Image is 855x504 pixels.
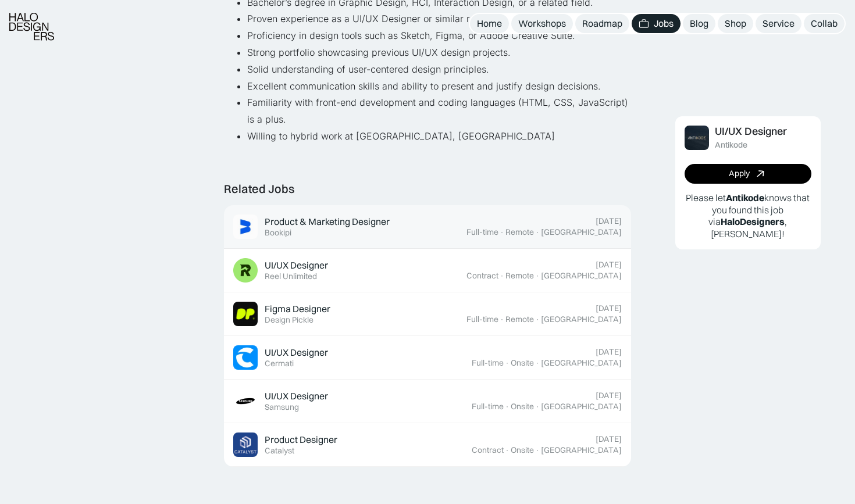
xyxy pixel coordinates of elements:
img: Job Image [233,345,258,370]
div: Onsite [511,402,534,412]
div: · [500,314,504,324]
div: · [500,271,504,281]
div: Roadmap [582,17,622,30]
li: Solid understanding of user-centered design principles. [247,61,631,78]
div: Blog [690,17,708,30]
p: Please let knows that you found this job via , [PERSON_NAME]! [685,192,811,240]
div: [DATE] [596,391,622,401]
li: Proficiency in design tools such as Sketch, Figma, or Adobe Creative Suite. [247,27,631,44]
a: Job ImageUI/UX DesignerSamsung[DATE]Full-time·Onsite·[GEOGRAPHIC_DATA] [224,380,631,423]
a: Blog [683,14,715,33]
div: Related Jobs [224,182,294,196]
div: · [500,227,504,237]
div: [GEOGRAPHIC_DATA] [541,358,622,368]
div: Service [763,17,795,30]
div: Cermati [265,359,294,369]
a: Jobs [632,14,681,33]
a: Collab [804,14,845,33]
div: Home [477,17,502,30]
div: Jobs [654,17,674,30]
div: Workshops [518,17,566,30]
div: [DATE] [596,303,622,313]
div: Remote [505,227,534,237]
a: Apply [685,164,811,184]
li: Excellent communication skills and ability to present and justify design decisions. [247,78,631,95]
a: Workshops [511,14,573,33]
img: Job Image [685,126,709,150]
img: Job Image [233,432,258,457]
div: Contract [472,445,504,455]
div: Full-time [466,314,498,324]
a: Roadmap [575,14,629,33]
img: Job Image [233,389,258,413]
div: Product & Marketing Designer [265,216,390,228]
div: UI/UX Designer [265,346,328,359]
div: · [535,314,540,324]
div: [DATE] [596,347,622,357]
div: Apply [729,169,750,179]
div: Product Designer [265,434,337,446]
div: Full-time [472,402,504,412]
a: Shop [718,14,753,33]
div: [GEOGRAPHIC_DATA] [541,271,622,281]
div: Antikode [715,140,747,150]
div: Catalyst [265,446,294,456]
li: Strong portfolio showcasing previous UI/UX design projects. [247,44,631,61]
a: Job ImageFigma DesignerDesign Pickle[DATE]Full-time·Remote·[GEOGRAPHIC_DATA] [224,292,631,336]
div: UI/UX Designer [265,390,328,402]
div: · [535,402,540,412]
img: Job Image [233,215,258,239]
div: · [505,358,510,368]
div: · [535,227,540,237]
div: [DATE] [596,434,622,444]
div: Full-time [466,227,498,237]
a: Job ImageProduct & Marketing DesignerBookipi[DATE]Full-time·Remote·[GEOGRAPHIC_DATA] [224,205,631,249]
a: Job ImageProduct DesignerCatalyst[DATE]Contract·Onsite·[GEOGRAPHIC_DATA] [224,423,631,467]
b: Antikode [726,192,764,203]
li: Familiarity with front-end development and coding languages (HTML, CSS, JavaScript) is a plus. [247,94,631,128]
div: Contract [466,271,498,281]
div: Figma Designer [265,303,330,315]
div: [GEOGRAPHIC_DATA] [541,445,622,455]
a: Job ImageUI/UX DesignerCermati[DATE]Full-time·Onsite·[GEOGRAPHIC_DATA] [224,336,631,380]
div: [GEOGRAPHIC_DATA] [541,314,622,324]
img: Job Image [233,258,258,283]
a: Job ImageUI/UX DesignerReel Unlimited[DATE]Contract·Remote·[GEOGRAPHIC_DATA] [224,249,631,292]
div: [GEOGRAPHIC_DATA] [541,227,622,237]
div: Bookipi [265,228,291,238]
div: Remote [505,271,534,281]
div: UI/UX Designer [265,259,328,271]
div: UI/UX Designer [715,126,787,138]
div: Design Pickle [265,315,313,325]
div: · [535,358,540,368]
div: Onsite [511,445,534,455]
div: [DATE] [596,216,622,226]
li: Proven experience as a UI/UX Designer or similar role. [247,10,631,27]
a: Home [470,14,509,33]
div: · [535,445,540,455]
div: Samsung [265,402,299,412]
div: Reel Unlimited [265,271,317,281]
div: [DATE] [596,260,622,270]
div: · [505,402,510,412]
div: Collab [811,17,838,30]
div: Full-time [472,358,504,368]
div: [GEOGRAPHIC_DATA] [541,402,622,412]
div: · [505,445,510,455]
a: Service [756,14,801,33]
div: · [535,271,540,281]
li: Willing to hybrid work at [GEOGRAPHIC_DATA], [GEOGRAPHIC_DATA] [247,128,631,145]
div: Onsite [511,358,534,368]
b: HaloDesigners [721,216,785,228]
div: Remote [505,314,534,324]
img: Job Image [233,302,258,326]
div: Shop [725,17,746,30]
